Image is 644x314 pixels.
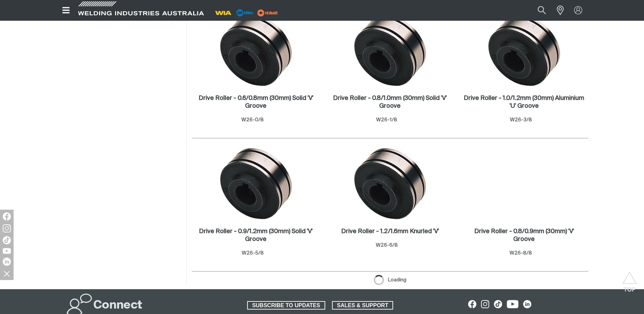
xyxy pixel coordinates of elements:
[242,250,264,256] span: W26-5/8
[255,8,280,18] img: miller
[247,301,325,310] a: SUBSCRIBE TO UPDATES
[332,301,393,310] a: SALES & SUPPORT
[388,275,406,285] span: Loading
[3,212,11,221] img: Facebook
[199,228,313,242] h2: Drive Roller - 0.9/1.2mm (30mm) Solid 'V' Groove
[376,117,397,122] span: W26-1/8
[1,268,13,279] img: hide socials
[199,95,313,109] h2: Drive Roller - 0.6/0.8mm (30mm) Solid 'V' Groove
[464,228,585,243] a: Drive Roller - 0.8/0.9mm (30mm) 'V' Groove
[241,117,264,122] span: W26-0/8
[464,94,585,110] a: Drive Roller - 1.0/1.2mm (30mm) Aluminium 'U' Groove
[220,147,292,220] img: Drive Roller - 0.9/1.2mm (30mm) Solid 'V' Groove
[196,228,317,243] a: Drive Roller - 0.9/1.2mm (30mm) Solid 'V' Groove
[3,236,11,244] img: TikTok
[622,272,637,287] button: Scroll to top
[220,14,292,87] img: Drive Roller - 0.6/0.8mm (30mm) Solid 'V' Groove
[330,94,451,110] a: Drive Roller - 0.8/1.0mm (30mm) Solid 'V' Groove
[333,301,393,310] span: SALES & SUPPORT
[354,147,426,220] img: Drive Roller - 1.2/1.6mm Knurled 'V'
[376,243,398,248] span: W26-6/8
[488,14,560,87] img: Drive Roller - 1.0/1.2mm (30mm) Aluminium 'U' Groove
[474,228,574,242] h2: Drive Roller - 0.8/0.9mm (30mm) 'V' Groove
[341,228,439,235] a: Drive Roller - 1.2/1.6mm Knurled 'V'
[464,95,584,109] h2: Drive Roller - 1.0/1.2mm (30mm) Aluminium 'U' Groove
[3,258,11,266] img: LinkedIn
[521,3,553,18] input: Product name or item number...
[354,14,426,87] img: Drive Roller - 0.8/1.0mm (30mm) Solid 'V' Groove
[3,248,11,254] img: YouTube
[196,94,317,110] a: Drive Roller - 0.6/0.8mm (30mm) Solid 'V' Groove
[530,3,553,18] button: Search products
[255,10,280,15] a: miller
[93,298,142,313] h2: Connect
[341,228,439,234] h2: Drive Roller - 1.2/1.6mm Knurled 'V'
[333,95,447,109] h2: Drive Roller - 0.8/1.0mm (30mm) Solid 'V' Groove
[510,250,532,256] span: W26-8/8
[248,301,325,310] span: SUBSCRIBE TO UPDATES
[510,117,532,122] span: W26-3/8
[3,224,11,232] img: Instagram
